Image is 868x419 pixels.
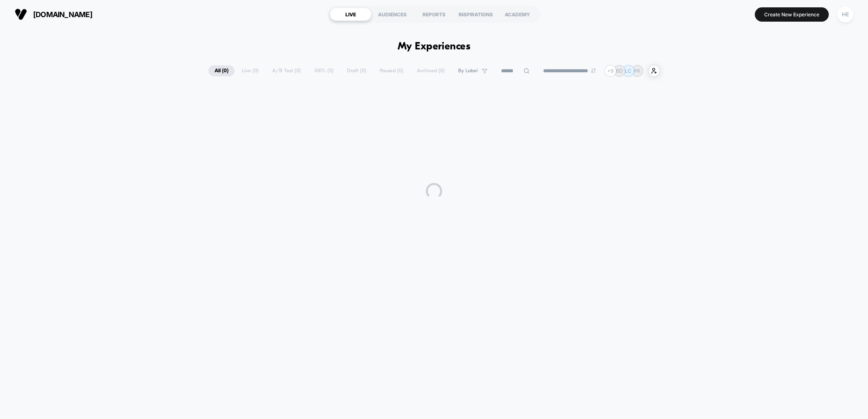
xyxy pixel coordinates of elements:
p: BD [616,68,623,74]
img: Visually logo [15,8,27,20]
button: Create New Experience [755,7,829,22]
img: end [591,68,596,73]
div: AUDIENCES [371,8,413,21]
div: LIVE [330,8,371,21]
button: [DOMAIN_NAME] [12,8,95,21]
span: All ( 0 ) [208,65,235,76]
div: HE [837,7,853,22]
div: + 9 [604,65,616,77]
span: By Label [458,68,478,74]
div: ACADEMY [497,8,538,21]
button: HE [835,6,856,23]
p: LC [625,68,631,74]
h1: My Experiences [398,41,471,53]
span: [DOMAIN_NAME] [33,10,92,19]
p: PK [634,68,640,74]
div: INSPIRATIONS [455,8,497,21]
div: REPORTS [413,8,455,21]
